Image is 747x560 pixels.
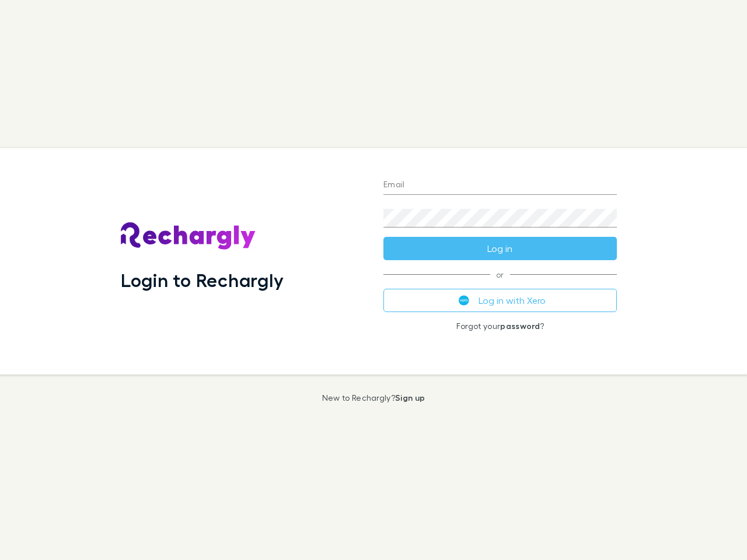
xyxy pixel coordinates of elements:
a: password [500,321,540,331]
h1: Login to Rechargly [121,269,284,291]
button: Log in [383,237,617,260]
img: Xero's logo [459,295,469,306]
span: or [383,274,617,275]
img: Rechargly's Logo [121,222,256,250]
p: New to Rechargly? [322,393,425,402]
p: Forgot your ? [383,321,617,331]
button: Log in with Xero [383,289,617,312]
a: Sign up [395,393,425,402]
